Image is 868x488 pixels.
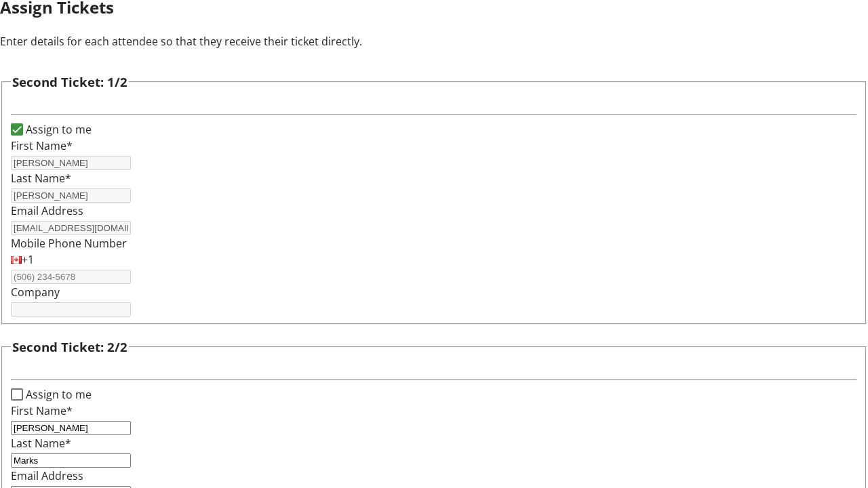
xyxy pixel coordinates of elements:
[12,73,127,91] h3: Second Ticket: 1/2
[11,236,127,251] label: Mobile Phone Number
[12,338,127,357] h3: Second Ticket: 2/2
[11,285,60,300] label: Company
[11,403,73,418] label: First Name*
[11,203,83,218] label: Email Address
[11,436,71,451] label: Last Name*
[23,386,92,403] label: Assign to me
[23,121,92,138] label: Assign to me
[11,468,83,483] label: Email Address
[11,171,71,186] label: Last Name*
[11,270,131,284] input: (506) 234-5678
[11,138,73,153] label: First Name*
